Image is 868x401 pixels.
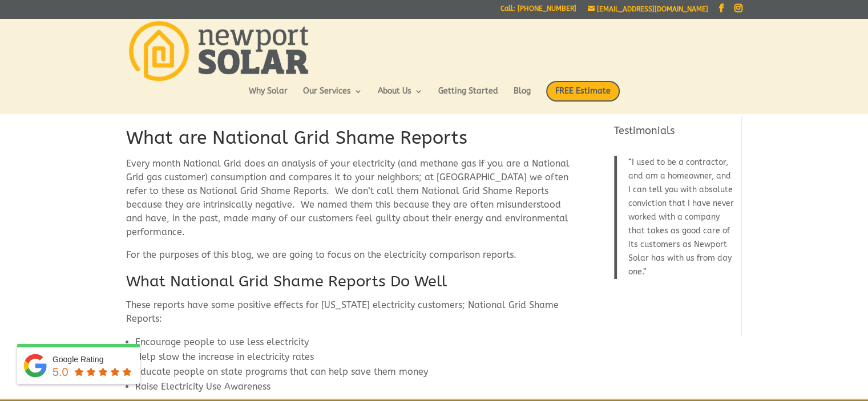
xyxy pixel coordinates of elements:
[126,299,559,324] span: These reports have some positive effects for [US_STATE] electricity customers; National Grid Sham...
[126,249,516,260] span: For the purposes of this blog, we are going to focus on the electricity comparison reports.
[129,21,308,81] img: Newport Solar | Solar Energy Optimized.
[53,354,134,365] div: Google Rating
[249,87,288,107] a: Why Solar
[53,366,68,378] span: 5.0
[126,272,447,290] span: What National Grid Shame Reports Do Well
[135,366,428,377] span: Educate people on state programs that can help save them money
[546,81,620,113] a: FREE Estimate
[500,5,576,17] a: Call: [PHONE_NUMBER]
[378,87,423,107] a: About Us
[126,125,580,157] h1: What are National Grid Shame Reports
[614,156,735,279] blockquote: I used to be a contractor, and am a homeowner, and I can tell you with absolute conviction that I...
[614,124,734,144] h4: Testimonials
[514,87,531,107] a: Blog
[303,87,362,107] a: Our Services
[126,158,570,237] span: Every month National Grid does an analysis of your electricity (and methane gas if you are a Nati...
[135,337,309,347] span: Encourage people to use less electricity
[546,81,620,102] span: FREE Estimate
[135,351,314,362] span: Help slow the increase in electricity rates
[588,5,708,13] a: [EMAIL_ADDRESS][DOMAIN_NAME]
[438,87,498,107] a: Getting Started
[135,381,271,392] span: Raise Electricity Use Awareness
